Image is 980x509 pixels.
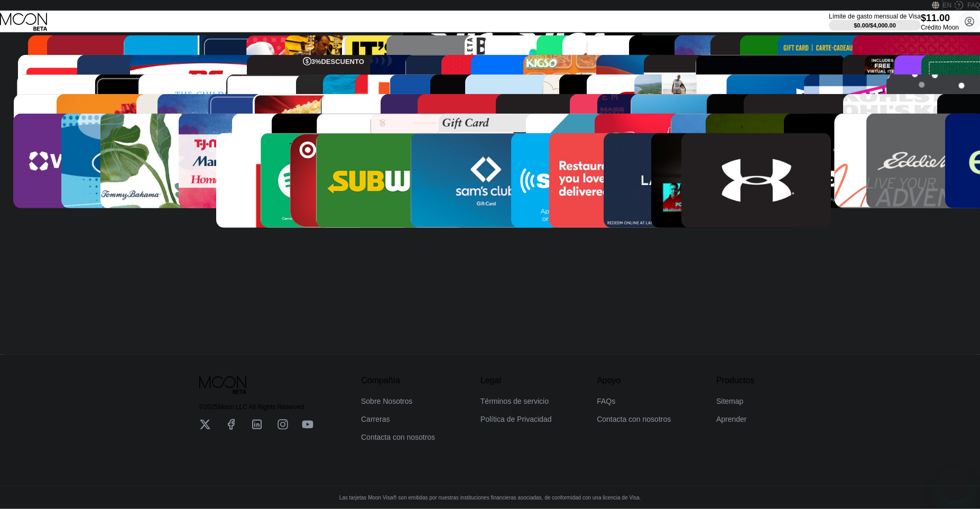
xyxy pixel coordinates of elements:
[938,467,972,501] iframe: Botón para iniciar la ventana de mensajería
[597,376,671,385] div: Apoyo
[361,433,435,441] div: Contacta con nosotros
[361,397,412,405] div: Sobre Nosotros
[311,58,364,66] div: 3 % DESCUENTO
[361,376,435,385] div: Compañía
[716,397,743,405] div: Sitemap
[829,13,921,20] div: Límite de gasto mensual de Visa
[829,13,921,31] div: Límite de gasto mensual de Visa$0.00/$4,000.00
[597,397,615,405] div: FAQs
[716,415,747,423] div: Aprender
[716,376,754,385] div: Productos
[480,376,552,385] div: Legal
[921,24,959,31] div: Crédito Moon
[921,13,959,24] div: $11.00
[854,22,896,29] div: $0.00 / $4,000.00
[199,403,313,411] div: © 2025 Moon LLC All Rights Reserved
[480,397,549,405] div: Términos de servicio
[921,13,959,31] div: $11.00Crédito Moon
[480,415,552,423] div: Política de Privacidad
[597,415,671,423] div: Contacta con nosotros
[361,415,390,423] div: Carreras
[967,2,980,9] div: FAQ
[331,495,650,501] div: Las tarjetas Moon Visa® son emitidas por nuestras instituciones financieras asociadas, de conform...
